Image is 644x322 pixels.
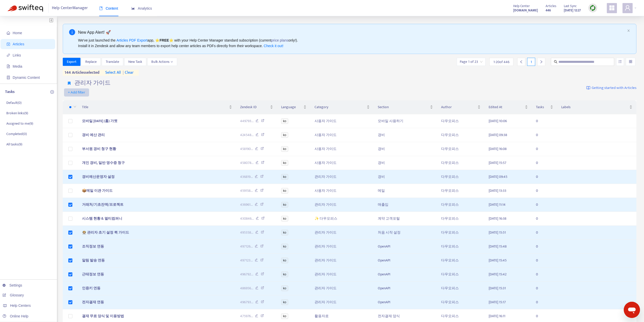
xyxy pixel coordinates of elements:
span: 497123 ... [240,258,253,263]
button: + Add filter [64,88,89,97]
th: Language [277,100,311,114]
span: user [625,5,631,11]
iframe: 메시징 창을 시작하는 버튼 [624,302,640,318]
span: 부서원 경비 청구 현황 [82,146,116,152]
td: 다우오피스 [437,142,485,156]
td: 경비 [374,170,437,184]
span: [DATE] 09:38 [489,132,507,138]
span: ko [281,258,288,263]
td: 경비 [374,128,437,142]
span: Links [13,53,21,57]
a: Settings [3,283,22,287]
td: 경비 [374,156,437,170]
button: unordered-list [616,58,624,66]
td: 0 [532,170,557,184]
span: 인증키 연동 [82,285,100,291]
img: Swifteq [8,5,43,12]
span: Help Center Manager [52,3,88,13]
td: 다우오피스 [437,268,485,281]
span: ko [281,202,288,207]
td: 0 [532,198,557,212]
span: 424548 ... [240,132,254,138]
span: ko [281,244,288,249]
td: 관리자 가이드 [310,240,374,254]
th: Zendesk ID [236,100,277,114]
td: 0 [532,212,557,226]
span: 알림 발송 연동 [82,257,105,263]
td: 0 [532,254,557,268]
button: Replace [81,58,101,66]
span: Dynamic Content [13,75,40,80]
a: price plans [271,38,288,42]
span: ko [281,188,288,194]
span: 모바일 [DATE] (홈) 가젯 [82,118,117,124]
span: ko [281,174,288,180]
span: [DATE] 15:31 [489,285,506,291]
span: select all [105,70,121,76]
span: Title [82,104,228,110]
span: [DATE] 15:48 [489,243,507,249]
span: | [123,69,124,76]
td: 0 [532,226,557,240]
span: ko [281,230,288,235]
span: Articles [546,3,556,9]
td: 사용자 가이드 [310,142,374,156]
span: Analytics [131,6,152,10]
span: Media [13,64,22,68]
span: [DATE] 15:57 [489,160,506,166]
th: Author [437,100,485,114]
td: 관리자 가이드 [310,170,374,184]
p: Broken links ( 9 ) [6,110,28,116]
div: We've just launched the app, ⭐ ⭐️ with your Help Center Manager standard subscription (current on... [78,37,625,49]
img: sync.dc5367851b00ba804db3.png [590,5,596,11]
th: Section [374,100,437,114]
span: 497126 ... [240,244,253,249]
a: Online Help [3,314,28,318]
span: right [539,60,543,64]
span: Translate [106,59,119,65]
td: 0 [532,240,557,254]
span: Edited At [489,104,524,110]
h4: 관리자 가이드 [74,80,111,86]
span: [DATE] 16:11 [489,313,505,319]
td: 매출입 [374,198,437,212]
span: left [520,60,523,64]
span: Bulk Actions [151,59,173,65]
span: [DATE] 09:45 [489,174,507,180]
a: Getting started with Articles [586,80,636,97]
td: 0 [532,295,557,309]
span: Articles [13,42,24,46]
th: Edited At [485,100,532,114]
span: ko [281,299,288,305]
span: file-image [7,65,10,68]
td: 관리자 가이드 [310,254,374,268]
td: 관리자 가이드 [310,268,374,281]
span: info-circle [69,29,75,35]
td: 모바일 사용하기 [374,114,437,128]
span: container [7,76,10,79]
span: + Add filter [68,89,85,96]
button: close [627,29,630,32]
span: search [554,60,557,64]
span: Last Sync [564,3,577,9]
span: 475976 ... [240,313,253,319]
div: 1 [527,58,535,66]
span: ko [281,216,288,221]
span: 496793 ... [240,299,253,305]
span: Author [441,104,476,110]
span: Getting started with Articles [592,85,636,91]
button: New Task [124,58,146,66]
span: book [99,7,103,10]
strong: [DATE] 12:27 [564,8,581,13]
span: 개인 경비, 일반 영수증 청구 [82,160,125,166]
td: 사용자 가이드 [310,128,374,142]
span: Labels [561,104,628,110]
span: [DATE] 11:14 [489,202,506,207]
td: 다우오피스 [437,114,485,128]
th: Labels [557,100,636,114]
a: [DOMAIN_NAME] [513,7,538,13]
strong: 446 [546,8,551,13]
td: 메일 [374,184,437,198]
td: 0 [532,142,557,156]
